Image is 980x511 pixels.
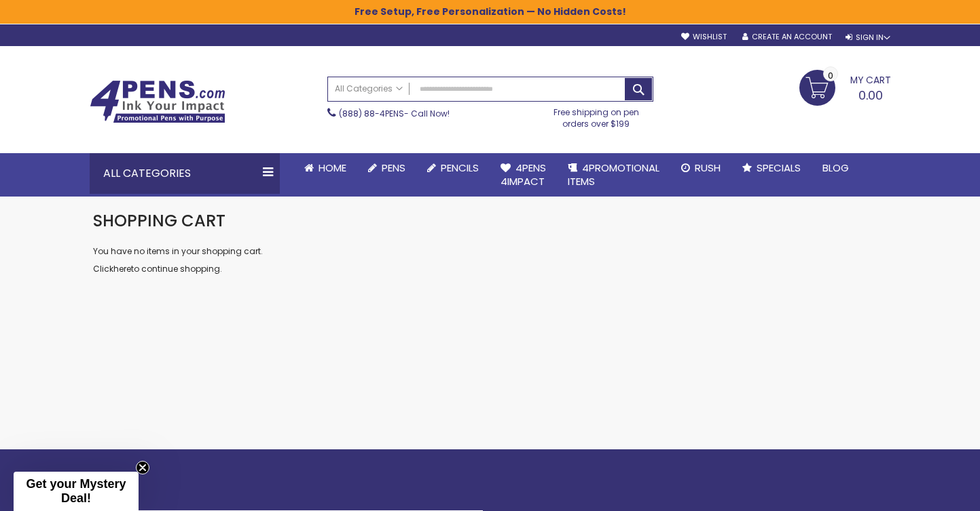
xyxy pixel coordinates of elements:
span: 0.00 [858,87,883,104]
a: Blog [812,153,860,183]
a: 0.00 0 [799,70,891,104]
span: 4Pens 4impact [501,161,546,188]
div: Free shipping on pen orders over $199 [539,102,653,129]
a: Create an Account [742,32,832,42]
span: All Categories [335,83,403,94]
span: - Call Now! [339,108,450,119]
a: Wishlist [681,32,727,42]
span: Pens [382,161,405,175]
img: 4Pens Custom Pens and Promotional Products [90,80,225,123]
span: Shopping Cart [93,209,225,232]
span: Specials [757,161,801,175]
span: Home [319,161,346,175]
a: Rush [670,153,731,183]
a: 4PROMOTIONALITEMS [557,153,670,197]
a: Home [293,153,357,183]
a: Specials [731,153,812,183]
a: here [113,263,131,274]
a: All Categories [328,77,410,100]
div: Get your Mystery Deal!Close teaser [14,472,139,511]
a: Pens [357,153,416,183]
span: 4PROMOTIONAL ITEMS [568,161,659,188]
a: (888) 88-4PENS [339,108,404,119]
div: Sign In [846,33,890,43]
p: Click to continue shopping. [93,264,888,274]
span: Get your Mystery Deal! [26,477,126,505]
a: Pencils [416,153,490,183]
span: 0 [828,69,833,82]
p: You have no items in your shopping cart. [93,246,888,257]
span: Blog [822,161,849,175]
button: Close teaser [136,461,149,474]
a: 4Pens4impact [490,153,557,197]
span: Rush [695,161,721,175]
div: All Categories [90,153,280,194]
span: Pencils [441,161,479,175]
